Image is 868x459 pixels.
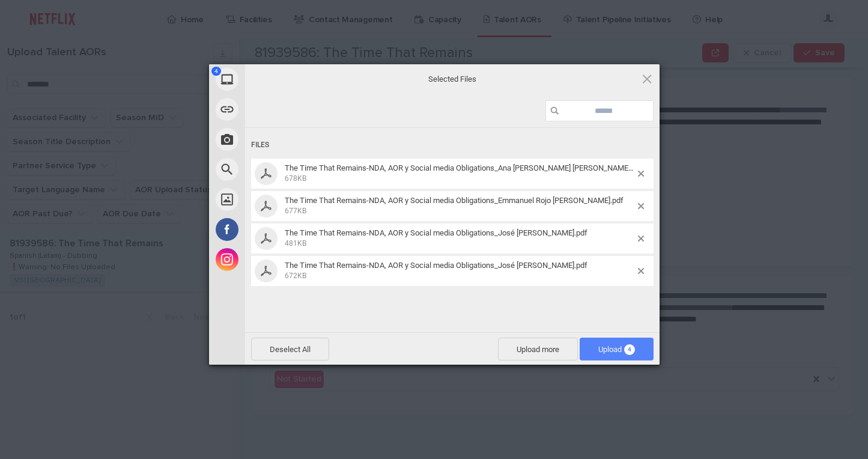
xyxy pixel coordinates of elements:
[251,134,654,156] div: Files
[281,163,638,183] span: The Time That Remains-NDA, AOR y Social media Obligations_Ana Elizabeth Sánchez Araujo.pdf
[281,228,638,248] span: The Time That Remains-NDA, AOR y Social media Obligations_José Samuel Oseguera Martínez.pdf
[285,174,306,183] span: 678KB
[209,214,353,245] div: Facebook
[281,261,638,281] span: The Time That Remains-NDA, AOR y Social media Obligations_José SamuelOseguera Martínez.pdf
[332,74,572,85] span: Selected Files
[209,154,353,184] div: Web Search
[285,272,306,280] span: 672KB
[285,239,306,248] span: 481KB
[598,345,635,354] span: Upload
[285,163,643,172] span: The Time That Remains-NDA, AOR y Social media Obligations_Ana [PERSON_NAME] [PERSON_NAME].pdf
[211,67,221,76] span: 4
[285,228,587,237] span: The Time That Remains-NDA, AOR y Social media Obligations_José [PERSON_NAME].pdf
[285,207,306,215] span: 677KB
[209,245,353,275] div: Instagram
[498,338,578,360] span: Upload more
[209,124,353,154] div: Take Photo
[640,72,654,85] span: Click here or hit ESC to close picker
[580,338,654,360] span: Upload
[251,338,329,360] span: Deselect All
[209,64,353,94] div: My Device
[281,196,638,216] span: The Time That Remains-NDA, AOR y Social media Obligations_Emmanuel Rojo Rodea.pdf
[624,344,635,355] span: 4
[285,196,624,205] span: The Time That Remains-NDA, AOR y Social media Obligations_Emmanuel Rojo [PERSON_NAME].pdf
[209,184,353,214] div: Unsplash
[285,261,587,270] span: The Time That Remains-NDA, AOR y Social media Obligations_José [PERSON_NAME].pdf
[209,94,353,124] div: Link (URL)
